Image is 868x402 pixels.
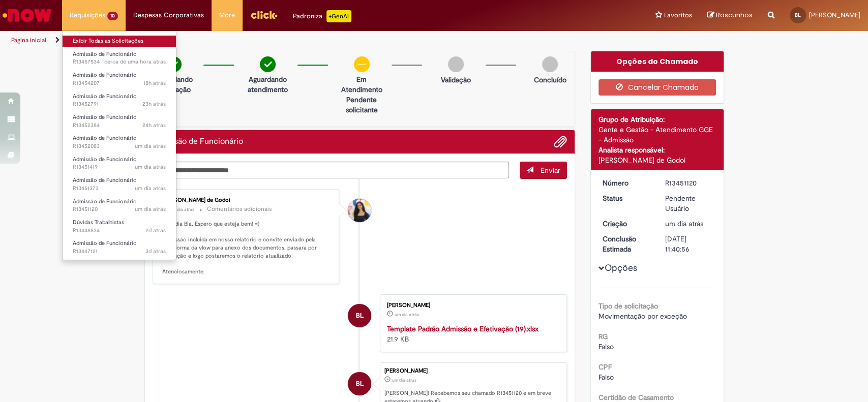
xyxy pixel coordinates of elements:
[809,11,860,19] span: [PERSON_NAME]
[337,74,386,95] p: Em Atendimento
[337,95,386,115] p: Pendente solicitante
[260,56,276,72] img: check-circle-green.png
[665,219,703,228] span: um dia atrás
[326,10,351,22] p: +GenAi
[293,10,351,22] div: Padroniza
[250,7,278,22] img: click_logo_yellow_360x200.png
[387,324,556,344] div: 21.9 KB
[598,362,612,372] b: CPF
[73,113,137,121] span: Admissão de Funcionário
[356,303,364,328] span: BL
[395,312,419,318] span: um dia atrás
[63,133,176,151] a: Aberto R13452083 : Admissão de Funcionário
[520,162,567,179] button: Enviar
[595,219,657,229] dt: Criação
[145,227,166,234] span: 2d atrás
[591,51,724,72] div: Opções do Chamado
[554,135,567,148] button: Adicionar anexos
[348,372,371,395] div: Beatriz Francisconi de Lima
[73,227,166,235] span: R13448834
[665,178,712,188] div: R13451120
[219,10,235,20] span: More
[170,206,194,212] time: 27/08/2025 11:53:11
[142,121,166,129] span: 24h atrás
[384,368,561,374] div: [PERSON_NAME]
[11,36,46,44] a: Página inicial
[598,393,674,402] b: Certidão de Casamento
[598,145,716,155] div: Analista responsável:
[73,219,124,226] span: Dúvidas Trabalhistas
[665,234,712,254] div: [DATE] 11:40:56
[73,71,137,79] span: Admissão de Funcionário
[207,205,272,213] small: Comentários adicionais
[598,332,608,341] b: RG
[63,238,176,257] a: Aberto R13447121 : Admissão de Funcionário
[62,30,176,260] ul: Requisições
[73,134,137,142] span: Admissão de Funcionário
[135,205,166,213] span: um dia atrás
[598,125,716,145] div: Gente e Gestão - Atendimento GGE - Admissão
[1,5,53,25] img: ServiceNow
[716,10,753,20] span: Rascunhos
[73,248,166,256] span: R13447121
[73,79,166,87] span: R13454207
[348,199,371,222] div: Ana Santos de Godoi
[542,56,558,72] img: img-circle-grey.png
[142,100,166,108] span: 23h atrás
[135,163,166,171] span: um dia atrás
[665,219,703,228] time: 27/08/2025 09:40:52
[70,10,105,20] span: Requisições
[348,304,371,327] div: Beatriz Francisconi de Lima
[104,58,166,66] span: cerca de uma hora atrás
[135,142,166,150] span: um dia atrás
[104,58,166,66] time: 28/08/2025 12:17:38
[107,12,118,20] span: 10
[63,175,176,194] a: Aberto R13451373 : Admissão de Funcionário
[153,162,510,179] textarea: Digite sua mensagem aqui...
[143,79,166,87] time: 27/08/2025 18:48:47
[387,302,556,308] div: [PERSON_NAME]
[63,112,176,131] a: Aberto R13452384 : Admissão de Funcionário
[162,197,332,203] div: [PERSON_NAME] de Godoi
[395,312,419,318] time: 27/08/2025 09:40:49
[73,184,166,193] span: R13451373
[73,142,166,150] span: R13452083
[153,137,243,146] h2: Admissão de Funcionário Histórico de tíquete
[354,56,370,72] img: circle-minus.png
[73,176,137,184] span: Admissão de Funcionário
[73,58,166,66] span: R13457534
[441,75,471,85] p: Validação
[73,198,137,205] span: Admissão de Funcionário
[135,184,166,192] span: um dia atrás
[598,312,687,321] span: Movimentação por exceção
[73,92,137,100] span: Admissão de Funcionário
[73,205,166,213] span: R13451120
[598,301,658,311] b: Tipo de solicitação
[63,36,176,47] a: Exibir Todas as Solicitações
[145,248,166,255] time: 26/08/2025 09:48:36
[133,10,204,20] span: Despesas Corporativas
[795,12,801,18] span: BL
[73,121,166,130] span: R13452384
[598,373,614,382] span: Falso
[73,50,137,58] span: Admissão de Funcionário
[665,193,712,213] div: Pendente Usuário
[135,205,166,213] time: 27/08/2025 09:40:53
[63,70,176,88] a: Aberto R13454207 : Admissão de Funcionário
[135,142,166,150] time: 27/08/2025 11:58:40
[595,178,657,188] dt: Número
[356,372,364,396] span: BL
[595,193,657,203] dt: Status
[665,219,712,229] div: 27/08/2025 09:40:52
[135,184,166,192] time: 27/08/2025 10:14:32
[533,75,566,85] p: Concluído
[162,220,332,276] p: Bom dia Bia, Espero que esteja bem! =) Admissão incluida em nosso relatório e convite enviado pel...
[73,239,137,247] span: Admissão de Funcionário
[387,324,538,333] a: Template Padrão Admissão e Efetivação (19).xlsx
[142,100,166,108] time: 27/08/2025 14:31:59
[73,156,137,163] span: Admissão de Funcionário
[8,31,571,50] ul: Trilhas de página
[135,163,166,171] time: 27/08/2025 10:21:17
[392,377,416,383] time: 27/08/2025 09:40:52
[142,121,166,129] time: 27/08/2025 13:17:43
